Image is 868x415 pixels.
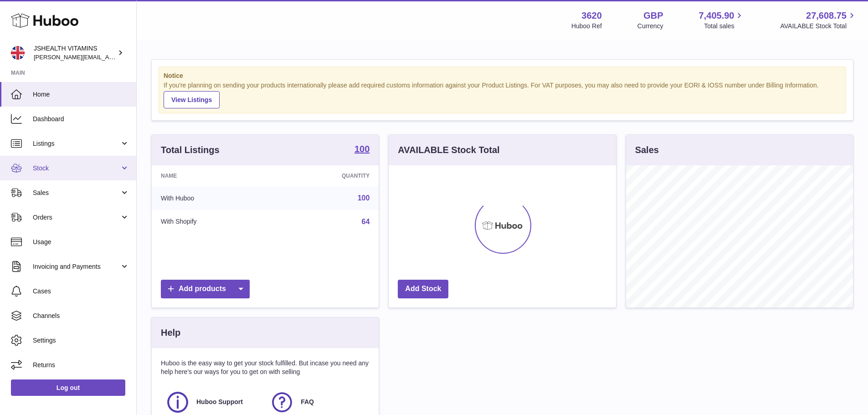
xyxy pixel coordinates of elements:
[11,379,125,396] a: Log out
[161,359,370,376] p: Huboo is the easy way to get your stock fulfilled. But incase you need any help here's our ways f...
[165,390,261,415] a: Huboo Support
[33,361,129,369] span: Returns
[354,144,370,154] strong: 100
[354,144,370,155] a: 100
[34,44,116,61] div: JSHEALTH VITAMINS
[152,210,274,234] td: With Shopify
[164,72,841,80] strong: Notice
[152,165,274,186] th: Name
[34,53,183,61] span: [PERSON_NAME][EMAIL_ADDRESS][DOMAIN_NAME]
[301,398,314,406] span: FAQ
[33,139,120,148] span: Listings
[362,218,370,225] a: 64
[33,213,120,222] span: Orders
[33,189,120,197] span: Sales
[704,22,745,31] span: Total sales
[635,144,659,156] h3: Sales
[699,10,745,31] a: 7,405.90 Total sales
[780,22,857,31] span: AVAILABLE Stock Total
[164,91,220,108] a: View Listings
[164,81,841,108] div: If you're planning on sending your products internationally please add required customs informati...
[274,165,379,186] th: Quantity
[33,90,129,99] span: Home
[571,22,602,31] div: Huboo Ref
[33,312,129,320] span: Channels
[358,194,370,202] a: 100
[33,287,129,296] span: Cases
[196,398,243,406] span: Huboo Support
[33,262,120,271] span: Invoicing and Payments
[780,10,857,31] a: 27,608.75 AVAILABLE Stock Total
[270,390,365,415] a: FAQ
[806,10,847,22] span: 27,608.75
[699,10,734,22] span: 7,405.90
[581,10,602,22] strong: 3620
[33,336,129,345] span: Settings
[398,144,499,156] h3: AVAILABLE Stock Total
[11,46,25,60] img: francesca@jshealthvitamins.com
[152,186,274,210] td: With Huboo
[161,280,250,298] a: Add products
[33,115,129,123] span: Dashboard
[398,280,448,298] a: Add Stock
[161,144,220,156] h3: Total Listings
[643,10,663,22] strong: GBP
[637,22,663,31] div: Currency
[33,238,129,246] span: Usage
[161,327,180,339] h3: Help
[33,164,120,173] span: Stock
